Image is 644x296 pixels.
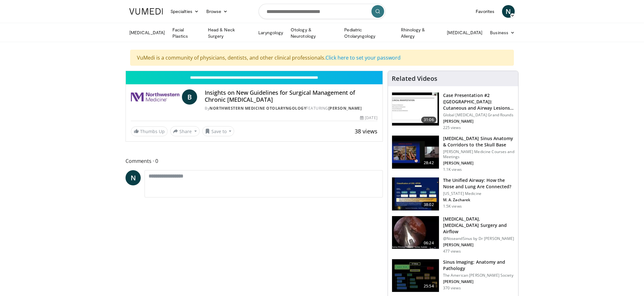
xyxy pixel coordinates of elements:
[443,273,514,278] p: The American [PERSON_NAME] Society
[392,136,439,169] img: 276d523b-ec6d-4eb7-b147-bbf3804ee4a7.150x105_q85_crop-smart_upscale.jpg
[209,106,306,111] a: Northwestern Medicine Otolaryngology
[472,5,498,18] a: Favorites
[204,27,254,39] a: Head & Neck Surgery
[203,5,232,18] a: Browse
[421,117,436,123] span: 31:06
[287,27,340,39] a: Otology & Neurotology
[443,167,462,172] p: 1.1K views
[167,5,203,18] a: Specialties
[443,216,514,235] h3: [MEDICAL_DATA],[MEDICAL_DATA] Surgery and Airflow
[360,115,377,121] div: [DATE]
[443,92,514,111] h3: Case Presentation #2 ([GEOGRAPHIC_DATA]): Cutaneous and Airway Lesions i…
[392,92,514,130] a: 31:06 Case Presentation #2 ([GEOGRAPHIC_DATA]): Cutaneous and Airway Lesions i… Global [MEDICAL_D...
[355,127,377,135] span: 38 views
[130,50,514,66] div: VuMedi is a community of physicians, dentists, and other clinical professionals.
[328,106,362,111] a: [PERSON_NAME]
[392,216,439,249] img: 5c1a841c-37ed-4666-a27e-9093f124e297.150x105_q85_crop-smart_upscale.jpg
[392,259,514,293] a: 25:54 Sinus Imaging: Anatomy and Pathology The American [PERSON_NAME] Society [PERSON_NAME] 370 v...
[129,8,163,15] img: VuMedi Logo
[340,27,397,39] a: Pediatric Otolaryngology
[392,177,514,211] a: 38:02 The Unified Airway: How the Nose and Lung Are Connected? [US_STATE] Medicine M. A. Zacharek...
[443,177,514,190] h3: The Unified Airway: How the Nose and Lung Are Connected?
[443,161,514,166] p: [PERSON_NAME]
[392,177,439,210] img: fce5840f-3651-4d2e-85b0-3edded5ac8fb.150x105_q85_crop-smart_upscale.jpg
[325,54,401,61] a: Click here to set your password
[131,89,179,105] img: Northwestern Medicine Otolaryngology
[443,135,514,148] h3: [MEDICAL_DATA] Sinus Anatomy & Corridors to the Skull Base
[169,27,204,39] a: Facial Plastics
[443,125,461,130] p: 225 views
[443,119,514,124] p: [PERSON_NAME]
[254,26,287,39] a: Laryngology
[421,283,436,289] span: 25:54
[443,286,461,291] p: 370 views
[205,89,377,103] h4: Insights on New Guidelines for Surgical Management of Chronic [MEDICAL_DATA]
[392,216,514,254] a: 06:24 [MEDICAL_DATA],[MEDICAL_DATA] Surgery and Airflow @NoseandSinus by Dr [PERSON_NAME] [PERSON...
[443,197,514,203] p: M. A. Zacharek
[392,259,439,292] img: 5d00bf9a-6682-42b9-8190-7af1e88f226b.150x105_q85_crop-smart_upscale.jpg
[443,26,486,39] a: [MEDICAL_DATA]
[392,135,514,172] a: 28:42 [MEDICAL_DATA] Sinus Anatomy & Corridors to the Skull Base [PERSON_NAME] Medicine Courses a...
[182,89,197,105] a: B
[486,26,518,39] a: Business
[421,202,436,208] span: 38:02
[443,242,514,248] p: [PERSON_NAME]
[126,26,169,39] a: [MEDICAL_DATA]
[202,126,235,136] button: Save to
[170,126,200,136] button: Share
[392,75,437,82] h4: Related Videos
[392,93,439,125] img: 283069f7-db48-4020-b5ba-d883939bec3b.150x105_q85_crop-smart_upscale.jpg
[443,236,514,241] p: @NoseandSinus by Dr [PERSON_NAME]
[443,113,514,118] p: Global [MEDICAL_DATA] Grand Rounds
[443,191,514,196] p: [US_STATE] Medicine
[126,157,383,165] span: Comments 0
[421,160,436,166] span: 28:42
[259,4,385,19] input: Search topics, interventions
[443,279,514,284] p: [PERSON_NAME]
[443,259,514,272] h3: Sinus Imaging: Anatomy and Pathology
[443,204,462,209] p: 1.5K views
[126,170,141,185] a: N
[502,5,515,18] a: N
[131,126,168,136] a: Thumbs Up
[421,240,436,246] span: 06:24
[443,249,461,254] p: 477 views
[397,27,443,39] a: Rhinology & Allergy
[443,149,514,159] p: [PERSON_NAME] Medicine Courses and Meetings
[205,106,377,111] div: By FEATURING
